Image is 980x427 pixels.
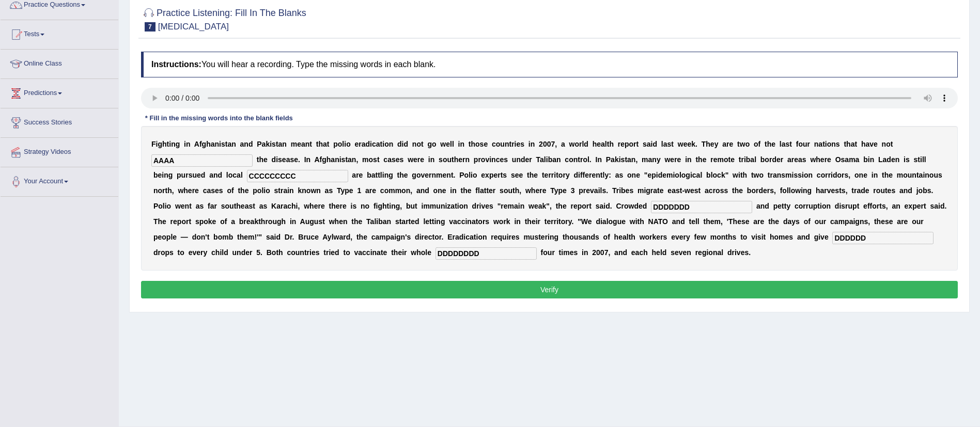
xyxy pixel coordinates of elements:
[362,140,366,148] b: a
[484,140,488,148] b: e
[582,140,584,148] b: l
[827,140,832,148] b: o
[798,140,803,148] b: o
[162,140,167,148] b: h
[710,155,713,164] b: r
[342,140,344,148] b: l
[387,155,392,164] b: a
[382,140,384,148] b: i
[687,140,691,148] b: e
[294,155,298,164] b: e
[754,140,758,148] b: o
[677,155,681,164] b: e
[825,140,827,148] b: i
[151,140,156,148] b: F
[772,155,776,164] b: d
[206,140,211,148] b: h
[551,140,555,148] b: 7
[579,140,582,148] b: r
[605,140,607,148] b: l
[631,155,636,164] b: n
[739,155,741,164] b: t
[496,155,500,164] b: c
[440,140,446,148] b: w
[760,155,765,164] b: b
[354,140,359,148] b: e
[346,140,351,148] b: o
[257,155,259,164] b: t
[548,155,553,164] b: b
[141,281,958,298] button: Verify
[1,108,118,134] a: Success Stories
[822,140,825,148] b: t
[886,140,891,148] b: o
[505,140,509,148] b: n
[769,155,772,164] b: r
[724,155,728,164] b: o
[244,140,248,148] b: n
[619,155,621,164] b: i
[663,140,667,148] b: a
[221,140,225,148] b: s
[569,155,573,164] b: o
[478,155,480,164] b: r
[266,140,270,148] b: k
[544,155,546,164] b: l
[580,155,583,164] b: r
[695,155,698,164] b: t
[278,140,283,148] b: a
[543,140,547,148] b: 0
[643,140,647,148] b: s
[1,138,118,164] a: Strategy Videos
[199,140,202,148] b: f
[807,140,810,148] b: r
[447,155,452,164] b: u
[713,155,718,164] b: e
[861,140,866,148] b: h
[492,140,496,148] b: c
[627,155,631,164] b: a
[678,140,683,148] b: w
[652,155,657,164] b: n
[397,140,402,148] b: d
[427,140,432,148] b: g
[257,140,261,148] b: P
[767,140,772,148] b: h
[247,170,348,182] input: blank
[589,155,592,164] b: .
[369,155,374,164] b: o
[158,22,229,31] small: [MEDICAL_DATA]
[412,140,417,148] b: n
[169,140,171,148] b: i
[702,140,706,148] b: T
[504,155,508,164] b: s
[583,155,587,164] b: o
[326,155,331,164] b: h
[695,140,697,148] b: .
[621,155,625,164] b: s
[376,140,380,148] b: a
[450,140,452,148] b: l
[516,155,521,164] b: n
[320,155,322,164] b: f
[782,140,786,148] b: a
[240,140,244,148] b: a
[730,155,735,164] b: e
[547,140,551,148] b: 0
[145,22,155,31] span: 7
[176,140,180,148] b: g
[874,140,878,148] b: e
[384,140,389,148] b: o
[836,140,840,148] b: s
[194,140,199,148] b: A
[528,140,531,148] b: i
[667,140,672,148] b: s
[186,140,191,148] b: n
[536,155,540,164] b: T
[156,140,158,148] b: i
[520,140,524,148] b: s
[691,140,695,148] b: k
[882,140,886,148] b: n
[370,140,372,148] b: i
[664,155,670,164] b: w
